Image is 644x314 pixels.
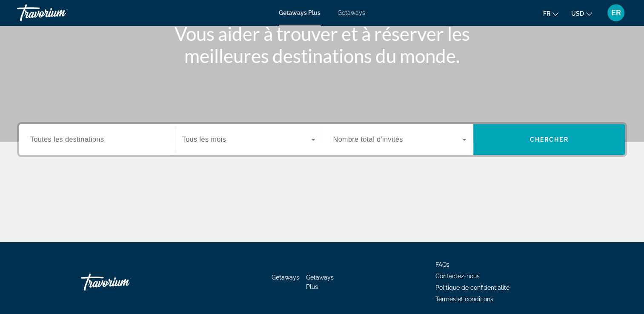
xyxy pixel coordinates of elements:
[435,261,449,268] a: FAQs
[182,136,226,143] span: Tous les mois
[473,124,625,155] button: Search
[279,9,321,16] a: Getaways Plus
[81,269,166,295] a: Go Home
[435,273,480,280] a: Contactez-nous
[543,7,558,20] button: Change language
[333,136,403,143] span: Nombre total d'invités
[163,23,482,67] h1: Vous aider à trouver et à réserver les meilleures destinations du monde.
[605,4,627,22] button: User Menu
[272,274,299,281] a: Getaways
[30,136,104,143] span: Toutes les destinations
[338,9,365,16] a: Getaways
[571,7,592,20] button: Change currency
[17,2,102,24] a: Travorium
[530,136,569,143] span: Chercher
[19,124,625,155] div: Search widget
[571,10,584,17] span: USD
[543,10,550,17] span: fr
[611,9,621,17] span: ER
[306,274,334,290] a: Getaways Plus
[435,296,493,303] a: Termes et conditions
[435,284,509,291] a: Politique de confidentialité
[30,135,164,145] input: Select destination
